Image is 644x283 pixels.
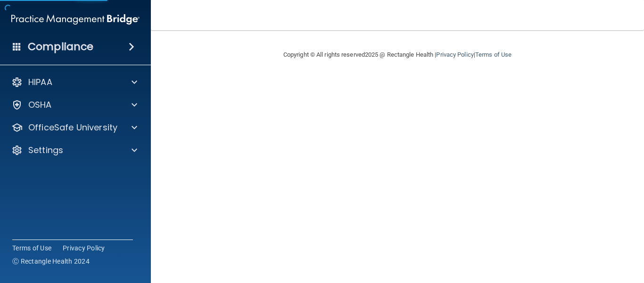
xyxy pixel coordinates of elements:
img: PMB logo [11,10,140,29]
h4: Compliance [28,40,93,53]
span: Ⓒ Rectangle Health 2024 [12,257,90,266]
a: Privacy Policy [63,243,105,253]
a: Settings [11,145,137,156]
a: HIPAA [11,77,137,88]
a: Terms of Use [12,243,51,253]
p: OfficeSafe University [28,122,117,133]
a: OSHA [11,99,137,111]
p: HIPAA [28,77,52,88]
p: OSHA [28,99,52,111]
a: OfficeSafe University [11,122,137,133]
a: Terms of Use [475,51,512,58]
div: Copyright © All rights reserved 2025 @ Rectangle Health | | [225,40,570,70]
a: Privacy Policy [436,51,473,58]
p: Settings [28,145,63,156]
